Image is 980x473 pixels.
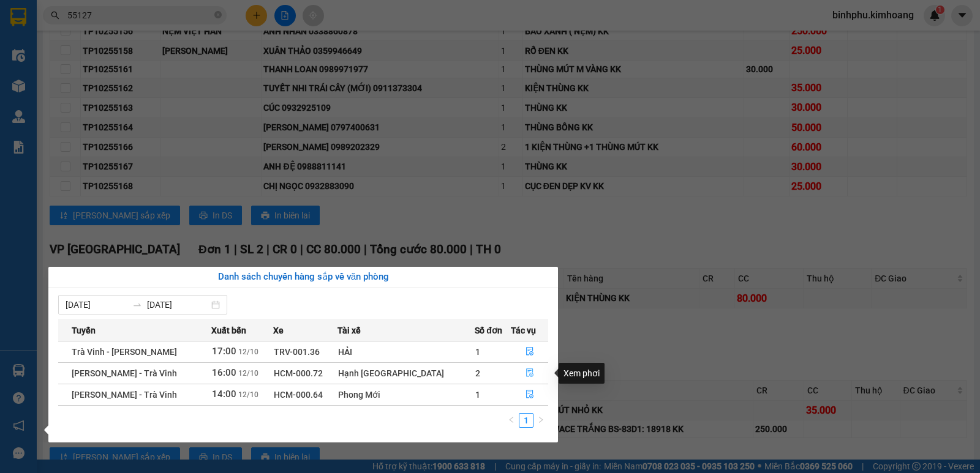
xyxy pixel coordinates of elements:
span: 1 [475,390,480,400]
span: Trà Vinh - [PERSON_NAME] [72,347,177,357]
div: Xem phơi [559,363,605,384]
p: NHẬN: [5,53,179,76]
span: left [508,416,515,423]
div: HẢI [338,345,475,359]
div: Phong Mới [338,388,475,401]
li: Next Page [533,413,548,428]
span: HCM-000.64 [274,390,323,400]
p: GỬI: [5,24,179,47]
span: VP [GEOGRAPHIC_DATA] - [5,24,170,47]
span: 14:00 [212,389,236,400]
span: 12/10 [238,369,258,378]
span: HCM-000.72 [274,368,323,378]
input: Đến ngày [147,298,209,311]
div: Danh sách chuyến hàng sắp về văn phòng [58,270,548,285]
span: quang tú [66,78,104,89]
div: Hạnh [GEOGRAPHIC_DATA] [338,367,475,380]
span: file-done [526,347,534,357]
strong: BIÊN NHẬN GỬI HÀNG [41,7,142,18]
span: Xe [273,324,284,337]
button: right [533,413,548,428]
input: Từ ngày [66,298,127,311]
button: file-done [511,342,548,362]
span: file-done [526,368,534,378]
span: TRV-001.36 [274,347,320,357]
span: 0918668425 - [5,78,104,89]
li: Previous Page [504,413,519,428]
span: Tác vụ [511,324,536,337]
span: Xuất bến [211,324,246,337]
span: 1 [475,347,480,357]
span: file-done [526,390,534,400]
span: 12/10 [238,348,258,356]
span: [PERSON_NAME] - Trà Vinh [72,390,177,400]
span: 16:00 [212,367,236,378]
span: GIAO: [5,91,29,103]
span: 2 [475,368,480,378]
span: right [537,416,545,423]
span: 17:00 [212,346,236,357]
a: 1 [519,414,533,427]
button: left [504,413,519,428]
span: Tuyến [72,324,96,337]
li: 1 [519,413,533,428]
button: file-done [511,385,548,404]
span: BÁC SĨ KHỎE [5,24,170,47]
span: 12/10 [238,390,258,399]
span: Số đơn [475,324,502,337]
span: [PERSON_NAME] - Trà Vinh [72,368,177,378]
span: Tài xế [337,324,361,337]
button: file-done [511,363,548,383]
span: to [132,300,142,310]
span: VP [PERSON_NAME] ([GEOGRAPHIC_DATA]) [5,53,123,76]
span: swap-right [132,300,142,310]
